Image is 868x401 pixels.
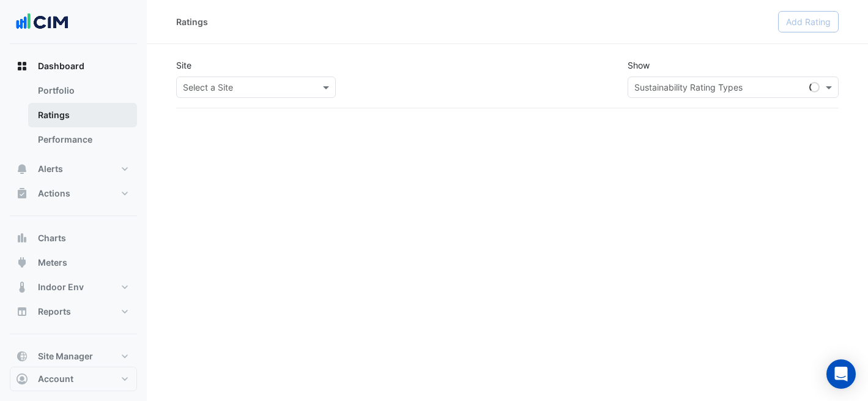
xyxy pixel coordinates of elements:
[16,257,28,269] app-icon: Meters
[176,15,208,28] div: Ratings
[38,281,84,293] span: Indoor Env
[38,350,93,362] span: Site Manager
[38,187,70,200] span: Actions
[10,344,137,369] button: Site Manager
[38,60,84,72] span: Dashboard
[16,350,28,362] app-icon: Site Manager
[10,157,137,181] button: Alerts
[10,226,137,250] button: Charts
[38,373,73,385] span: Account
[10,78,137,157] div: Dashboard
[38,232,66,244] span: Charts
[10,250,137,275] button: Meters
[16,187,28,200] app-icon: Actions
[10,299,137,324] button: Reports
[28,103,137,127] a: Ratings
[16,60,28,72] app-icon: Dashboard
[16,163,28,175] app-icon: Alerts
[16,232,28,244] app-icon: Charts
[10,367,137,391] button: Account
[10,181,137,206] button: Actions
[826,359,856,389] div: Open Intercom Messenger
[38,163,63,175] span: Alerts
[38,305,71,318] span: Reports
[16,281,28,293] app-icon: Indoor Env
[628,59,650,72] label: Show
[28,78,137,103] a: Portfolio
[16,305,28,318] app-icon: Reports
[15,10,70,34] img: Company Logo
[176,59,191,72] label: Site
[10,275,137,299] button: Indoor Env
[10,54,137,78] button: Dashboard
[38,257,67,269] span: Meters
[28,127,137,152] a: Performance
